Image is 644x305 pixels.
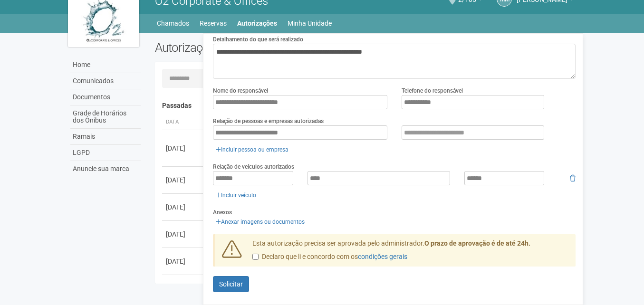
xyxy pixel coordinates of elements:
[245,239,576,267] div: Esta autorização precisa ser aprovada pelo administrador.
[70,161,141,177] a: Anuncie sua marca
[252,254,259,260] input: Declaro que li e concordo com oscondições gerais
[162,102,569,109] h4: Passadas
[155,40,358,55] h2: Autorizações
[166,229,201,239] div: [DATE]
[288,17,332,30] a: Minha Unidade
[166,143,201,153] div: [DATE]
[70,105,141,129] a: Grade de Horários dos Ônibus
[166,257,201,266] div: [DATE]
[213,117,324,125] label: Relação de pessoas e empresas autorizadas
[570,175,576,181] i: Remover
[252,252,407,262] label: Declaro que li e concordo com os
[70,73,141,89] a: Comunicados
[237,17,277,30] a: Autorizações
[70,129,141,145] a: Ramais
[157,17,189,30] a: Chamados
[402,86,463,95] label: Telefone do responsável
[213,35,303,44] label: Detalhamento do que será realizado
[70,145,141,161] a: LGPD
[424,239,530,247] strong: O prazo de aprovação é de até 24h.
[213,162,294,171] label: Relação de veículos autorizados
[166,202,201,212] div: [DATE]
[213,86,268,95] label: Nome do responsável
[213,190,259,200] a: Incluir veículo
[70,89,141,105] a: Documentos
[358,253,407,260] a: condições gerais
[213,208,232,217] label: Anexos
[200,17,227,30] a: Reservas
[213,144,291,155] a: Incluir pessoa ou empresa
[213,276,249,292] button: Solicitar
[162,114,205,130] th: Data
[213,217,308,227] a: Anexar imagens ou documentos
[70,57,141,73] a: Home
[219,280,243,288] span: Solicitar
[166,175,201,185] div: [DATE]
